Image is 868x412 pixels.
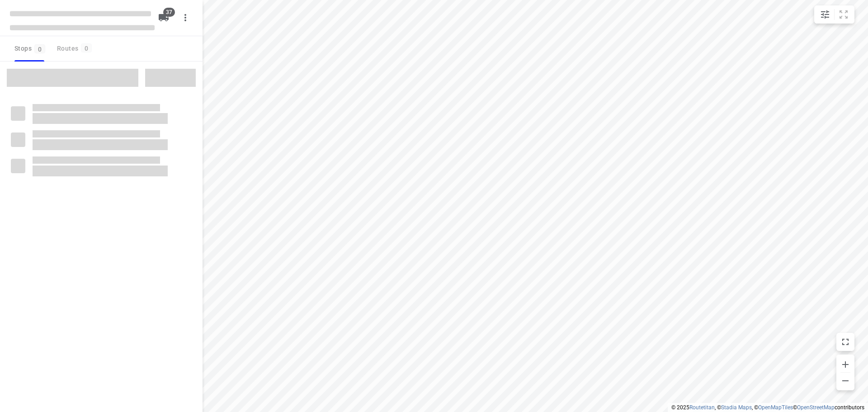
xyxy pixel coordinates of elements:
[671,404,864,411] li: © 2025 , © , © © contributors
[816,5,834,24] button: Map settings
[689,404,715,411] a: Routetitan
[758,404,793,411] a: OpenMapTiles
[721,404,752,411] a: Stadia Maps
[814,5,854,24] div: small contained button group
[797,404,835,411] a: OpenStreetMap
